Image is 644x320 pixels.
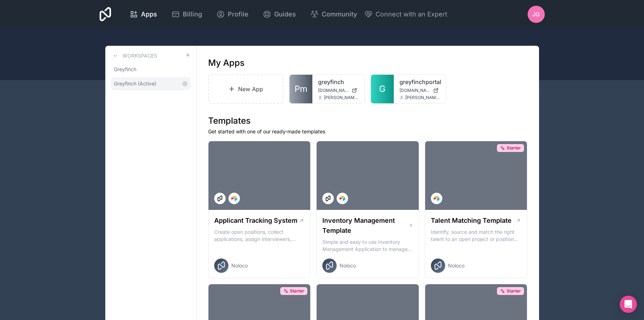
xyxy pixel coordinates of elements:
a: Guides [257,6,302,22]
span: G [379,83,386,95]
span: Noloco [231,262,248,269]
span: Community [322,9,357,19]
a: Greyfinch (Active) [111,77,191,90]
a: Billing [166,6,208,22]
span: Guides [274,9,296,19]
a: Community [305,6,363,22]
a: [DOMAIN_NAME] [399,88,440,93]
span: Starter [507,288,521,294]
h1: My Apps [208,57,245,69]
h1: Applicant Tracking System [214,216,297,226]
span: [PERSON_NAME][EMAIL_ADDRESS][PERSON_NAME][DOMAIN_NAME] [324,95,359,100]
h1: Templates [208,115,528,127]
img: Airtable Logo [231,196,237,201]
img: Airtable Logo [434,196,439,201]
span: Connect with an Expert [376,9,447,19]
h3: Workspaces [122,52,157,59]
p: Create open positions, collect applications, assign interviewers, centralise candidate feedback a... [214,228,305,243]
p: Simple and easy to use Inventory Management Application to manage your stock, orders and Manufact... [322,238,413,253]
a: greyfinch [318,78,359,86]
a: [DOMAIN_NAME] [318,88,359,93]
div: Open Intercom Messenger [620,296,637,313]
span: Noloco [339,262,356,269]
span: JG [532,10,540,19]
span: [DOMAIN_NAME] [399,88,430,93]
a: New App [208,74,284,104]
span: Greyfinch (Active) [114,80,156,87]
span: Pm [295,83,307,95]
h1: Inventory Management Template [322,216,408,236]
a: Profile [211,6,254,22]
span: Apps [141,9,157,19]
span: Billing [183,9,202,19]
a: Pm [290,75,312,103]
span: Starter [290,288,304,294]
a: G [371,75,394,103]
p: Get started with one of our ready-made templates [208,128,528,135]
span: Profile [228,9,248,19]
p: Identify, source and match the right talent to an open project or position with our Talent Matchi... [431,228,522,243]
a: Apps [124,6,163,22]
span: [PERSON_NAME][EMAIL_ADDRESS][PERSON_NAME][DOMAIN_NAME] [405,95,440,100]
a: Workspaces [111,51,157,60]
h1: Talent Matching Template [431,216,512,226]
img: Airtable Logo [339,196,345,201]
button: Connect with an Expert [364,9,447,19]
span: Starter [507,145,521,151]
a: Greyfinch [111,63,191,76]
a: greyfinchportal [399,78,440,86]
span: [DOMAIN_NAME] [318,88,349,93]
span: Noloco [448,262,464,269]
span: Greyfinch [114,66,136,73]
